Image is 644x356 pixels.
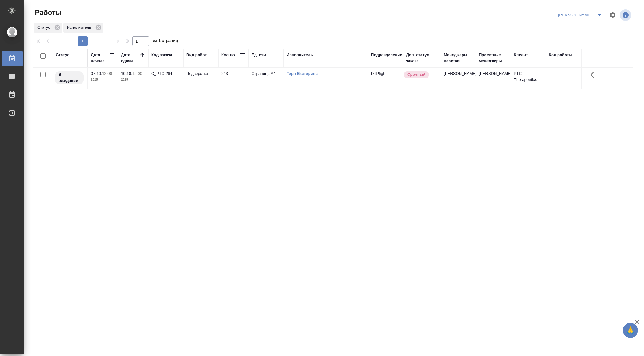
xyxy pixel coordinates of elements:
[221,52,235,58] div: Кол-во
[91,52,109,64] div: Дата начала
[479,52,508,64] div: Проектные менеджеры
[407,72,425,78] p: Срочный
[63,23,103,33] div: Исполнитель
[444,71,473,77] p: [PERSON_NAME]
[514,71,543,83] p: PTC Therapeutics
[91,71,102,76] p: 07.10,
[67,24,93,30] p: Исполнитель
[605,8,620,22] span: Настроить таблицу
[476,68,511,89] td: [PERSON_NAME]
[91,77,115,83] p: 2025
[444,52,473,64] div: Менеджеры верстки
[514,52,528,58] div: Клиент
[625,324,636,337] span: 🙏
[248,68,284,89] td: Страница А4
[371,52,402,58] div: Подразделение
[556,10,605,20] div: split button
[34,23,62,33] div: Статус
[186,71,215,77] p: Подверстка
[56,52,69,58] div: Статус
[102,71,112,76] p: 12:00
[33,8,62,18] span: Работы
[623,323,638,338] button: 🙏
[151,71,180,77] div: C_PTC-264
[287,71,318,76] a: Горн Екатерина
[587,68,601,82] button: Здесь прячутся важные кнопки
[121,71,132,76] p: 10.10,
[37,24,52,30] p: Статус
[218,68,248,89] td: 243
[549,52,572,58] div: Код работы
[121,52,139,64] div: Дата сдачи
[620,9,633,21] span: Посмотреть информацию
[406,52,438,64] div: Доп. статус заказа
[153,37,178,46] span: из 1 страниц
[54,71,84,85] div: Исполнитель назначен, приступать к работе пока рано
[252,52,266,58] div: Ед. изм
[151,52,172,58] div: Код заказа
[121,77,145,83] p: 2025
[368,68,403,89] td: DTPlight
[186,52,207,58] div: Вид работ
[132,71,142,76] p: 15:00
[287,52,313,58] div: Исполнитель
[59,72,80,84] p: В ожидании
